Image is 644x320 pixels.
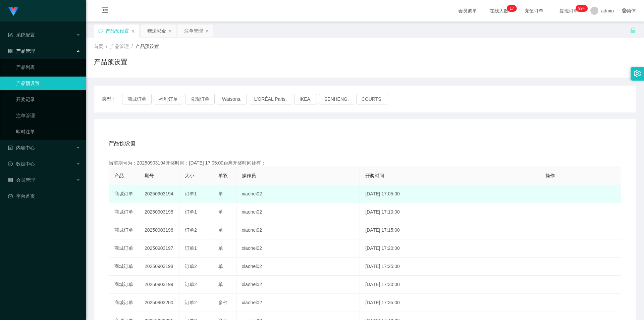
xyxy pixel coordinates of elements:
[218,191,223,196] span: 单
[16,77,80,90] a: 产品预设置
[106,44,107,49] span: /
[360,239,540,258] td: [DATE] 17:20:00
[8,33,13,37] i: 图标: form
[122,94,152,104] button: 商城订单
[109,185,139,203] td: 商城订单
[8,178,13,182] i: 图标: table
[8,145,13,150] i: 图标: profile
[185,94,215,104] button: 兑现订单
[486,8,512,13] span: 在线人数
[110,44,129,49] span: 产品管理
[184,25,203,37] div: 注单管理
[242,173,256,178] span: 操作员
[507,5,517,12] sup: 17
[360,294,540,312] td: [DATE] 17:35:00
[236,239,360,258] td: xiaohei02
[8,48,35,54] span: 产品管理
[185,300,197,305] span: 订单2
[236,185,360,203] td: xiaohei02
[356,94,388,104] button: COURTS.
[139,276,179,294] td: 20250903199
[634,70,641,77] i: 图标: setting
[168,29,172,33] i: 图标: close
[131,44,133,49] span: /
[145,173,154,178] span: 期号
[94,0,117,22] i: 图标: menu-fold
[360,258,540,276] td: [DATE] 17:25:00
[218,209,223,215] span: 单
[147,25,166,37] div: 赠送彩金
[236,294,360,312] td: xiaohei02
[136,44,159,49] span: 产品预设置
[8,161,35,167] span: 数据中心
[139,239,179,258] td: 20250903197
[8,177,35,183] span: 会员管理
[154,94,183,104] button: 福利订单
[360,185,540,203] td: [DATE] 17:05:00
[185,191,197,196] span: 订单1
[319,94,354,104] button: SENHENG.
[102,94,122,104] span: 类型：
[545,173,555,178] span: 操作
[630,27,636,33] i: 图标: unlock
[236,221,360,239] td: xiaohei02
[185,209,197,215] span: 订单1
[360,276,540,294] td: [DATE] 17:30:00
[8,162,13,166] i: 图标: check-circle-o
[512,5,514,12] p: 7
[8,49,13,53] i: 图标: appstore-o
[360,221,540,239] td: [DATE] 17:15:00
[16,60,80,74] a: 产品列表
[218,227,223,233] span: 单
[185,282,197,287] span: 订单2
[622,8,627,13] i: 图标: global
[109,139,136,147] span: 产品预设值
[139,203,179,221] td: 20250903195
[16,109,80,122] a: 注单管理
[94,57,127,67] h1: 产品预设置
[218,173,228,178] span: 单双
[106,25,129,37] div: 产品预设置
[360,203,540,221] td: [DATE] 17:10:00
[236,276,360,294] td: xiaohei02
[218,282,223,287] span: 单
[8,32,35,38] span: 系统配置
[365,173,384,178] span: 开奖时间
[139,221,179,239] td: 20250903196
[185,227,197,233] span: 订单2
[109,203,139,221] td: 商城订单
[294,94,317,104] button: IKEA.
[109,239,139,258] td: 商城订单
[98,29,103,33] i: 图标: sync
[139,185,179,203] td: 20250903194
[94,44,103,49] span: 首页
[521,8,547,13] span: 充值订单
[185,173,194,178] span: 大小
[576,5,588,12] sup: 1065
[16,125,80,138] a: 即时注单
[236,203,360,221] td: xiaohei02
[556,8,582,13] span: 提现订单
[218,245,223,251] span: 单
[109,276,139,294] td: 商城订单
[509,5,512,12] p: 1
[131,29,135,33] i: 图标: close
[8,189,80,203] a: 图标: dashboard平台首页
[16,93,80,106] a: 开奖记录
[217,94,247,104] button: Watsons.
[218,264,223,269] span: 单
[109,258,139,276] td: 商城订单
[249,94,292,104] button: L'ORÉAL Paris.
[8,7,19,16] img: logo.9652507e.png
[205,29,209,33] i: 图标: close
[8,145,35,150] span: 内容中心
[114,173,124,178] span: 产品
[185,264,197,269] span: 订单2
[236,258,360,276] td: xiaohei02
[109,294,139,312] td: 商城订单
[139,258,179,276] td: 20250903198
[109,159,621,167] div: 当前期号为：20250903194开奖时间：[DATE] 17:05:00距离开奖时间还有：
[218,300,228,305] span: 多件
[139,294,179,312] td: 20250903200
[185,245,197,251] span: 订单1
